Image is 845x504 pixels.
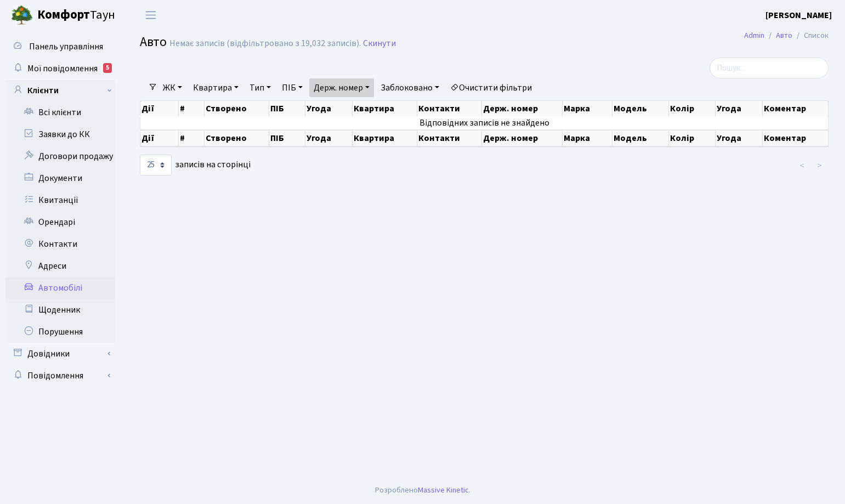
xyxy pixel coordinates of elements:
[305,130,353,146] th: Угода
[5,101,115,123] a: Всі клієнти
[269,101,306,116] th: ПІБ
[11,4,33,26] img: logo.png
[763,101,829,116] th: Коментар
[5,211,115,233] a: Орендарі
[309,78,374,97] a: Держ. номер
[103,63,112,73] div: 5
[716,130,763,146] th: Угода
[5,343,115,365] a: Довідники
[137,6,165,24] button: Переключити навігацію
[669,101,716,116] th: Колір
[728,24,845,47] nav: breadcrumb
[776,30,792,41] a: Авто
[710,58,829,78] input: Пошук...
[482,101,563,116] th: Держ. номер
[269,130,306,146] th: ПІБ
[37,6,115,25] span: Таун
[179,101,205,116] th: #
[5,189,115,211] a: Квитанції
[563,130,613,146] th: Марка
[363,38,396,49] a: Скинути
[669,130,716,146] th: Колір
[418,484,469,496] a: Massive Kinetic
[5,255,115,277] a: Адреси
[792,30,829,42] li: Список
[5,167,115,189] a: Документи
[5,365,115,387] a: Повідомлення
[765,9,832,22] a: [PERSON_NAME]
[563,101,613,116] th: Марка
[5,145,115,167] a: Договори продажу
[158,78,186,97] a: ЖК
[5,299,115,321] a: Щоденник
[763,130,829,146] th: Коментар
[5,277,115,299] a: Автомобілі
[205,101,269,116] th: Створено
[140,155,251,175] label: записів на сторінці
[5,80,115,101] a: Клієнти
[375,484,470,496] div: Розроблено .
[140,101,179,116] th: Дії
[245,78,275,97] a: Тип
[482,130,563,146] th: Держ. номер
[353,101,417,116] th: Квартира
[305,101,353,116] th: Угода
[179,130,205,146] th: #
[140,116,829,129] td: Відповідних записів не знайдено
[29,41,103,53] span: Панель управління
[417,101,481,116] th: Контакти
[37,6,90,24] b: Комфорт
[716,101,763,116] th: Угода
[277,78,307,97] a: ПІБ
[140,155,172,175] select: записів на сторінці
[446,78,536,97] a: Очистити фільтри
[27,63,98,75] span: Мої повідомлення
[169,38,361,49] div: Немає записів (відфільтровано з 19,032 записів).
[5,36,115,58] a: Панель управління
[765,9,832,21] b: [PERSON_NAME]
[744,30,764,41] a: Admin
[189,78,243,97] a: Квартира
[417,130,481,146] th: Контакти
[140,130,179,146] th: Дії
[140,32,167,52] span: Авто
[5,58,115,80] a: Мої повідомлення5
[5,233,115,255] a: Контакти
[613,130,668,146] th: Модель
[376,78,444,97] a: Заблоковано
[5,123,115,145] a: Заявки до КК
[5,321,115,343] a: Порушення
[205,130,269,146] th: Створено
[353,130,417,146] th: Квартира
[613,101,668,116] th: Модель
